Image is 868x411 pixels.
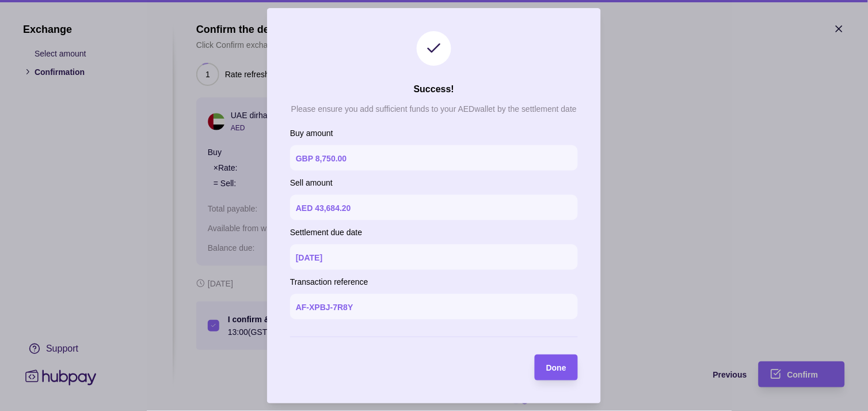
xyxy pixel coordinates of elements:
[296,303,353,312] p: AF-XPBJ-7R8Y
[296,203,351,213] p: AED 43,684.20
[535,355,578,380] button: Done
[291,104,577,114] p: Please ensure you add sufficient funds to your AED wallet by the settlement date
[296,154,347,163] p: GBP 8,750.00
[414,83,454,96] h2: Success!
[290,127,578,139] p: Buy amount
[290,176,578,189] p: Sell amount
[290,226,578,239] p: Settlement due date
[290,276,578,288] p: Transaction reference
[546,363,566,372] span: Done
[296,253,322,262] p: [DATE]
